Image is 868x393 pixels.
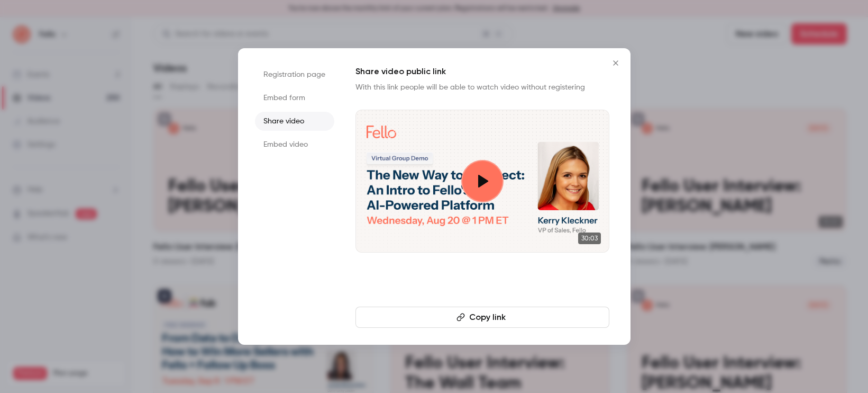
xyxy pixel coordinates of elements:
[30,17,52,25] div: v 4.0.25
[29,61,37,70] img: tab_domain_overview_orange.svg
[255,135,334,154] li: Embed video
[578,233,601,244] span: 30:03
[255,65,334,84] li: Registration page
[40,62,95,69] div: Domain Overview
[605,52,626,74] button: Close
[28,28,116,36] div: Domain: [DOMAIN_NAME]
[17,28,25,36] img: website_grey.svg
[17,17,25,25] img: logo_orange.svg
[255,88,334,108] li: Embed form
[355,65,609,78] h1: Share video public link
[105,61,114,70] img: tab_keywords_by_traffic_grey.svg
[355,82,609,93] p: With this link people will be able to watch video without registering
[255,112,334,131] li: Share video
[355,110,609,253] a: 30:03
[117,62,178,69] div: Keywords by Traffic
[355,307,609,328] button: Copy link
